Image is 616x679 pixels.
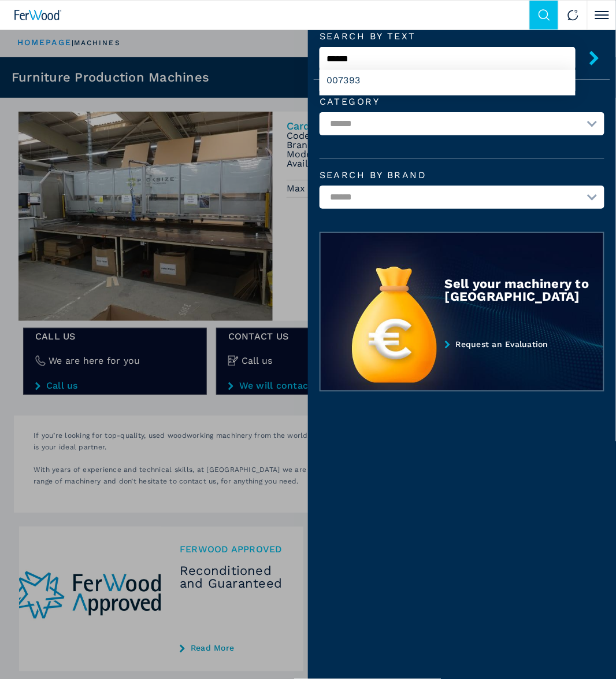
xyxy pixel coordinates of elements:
[320,171,604,180] label: Search by brand
[14,10,62,20] img: Ferwood
[320,339,604,392] a: Request an Evaluation
[445,278,604,303] div: Sell your machinery to [GEOGRAPHIC_DATA]
[576,46,604,73] button: submit-button
[539,9,550,21] img: Search
[320,97,604,106] label: Category
[567,9,579,21] img: Contact us
[321,233,603,390] img: Sell your machinery to Ferwood
[320,70,576,91] div: 007393
[587,1,616,29] button: Click to toggle menu
[320,32,576,41] label: Search by text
